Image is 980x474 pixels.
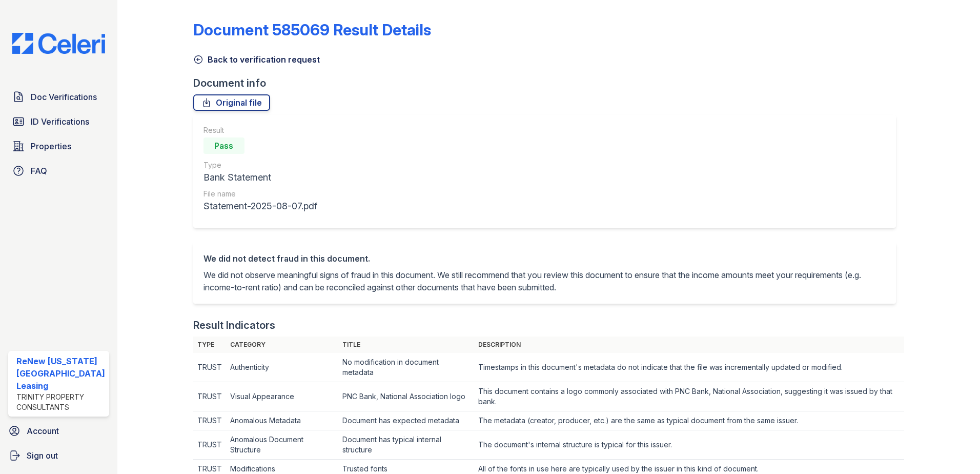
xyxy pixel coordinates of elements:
a: Back to verification request [193,53,320,66]
a: ID Verifications [8,111,109,132]
div: We did not detect fraud in this document. [203,252,886,265]
span: FAQ [31,165,47,177]
div: Bank Statement [203,170,317,185]
div: Statement-2025-08-07.pdf [203,199,317,213]
div: Pass [203,137,244,154]
div: Trinity Property Consultants [16,392,105,412]
td: TRUST [193,411,226,430]
td: Timestamps in this document's metadata do not indicate that the file was incrementally updated or... [474,353,904,382]
div: Type [203,160,317,170]
td: The metadata (creator, producer, etc.) are the same as typical document from the same issuer. [474,411,904,430]
a: FAQ [8,161,109,181]
div: Result [203,125,317,135]
th: Title [338,337,474,353]
th: Category [226,337,338,353]
div: File name [203,189,317,199]
a: Doc Verifications [8,87,109,107]
p: We did not observe meaningful signs of fraud in this document. We still recommend that you review... [203,269,886,293]
a: Properties [8,136,109,156]
a: Sign out [4,445,113,466]
td: Anomalous Document Structure [226,430,338,460]
img: CE_Logo_Blue-a8612792a0a2168367f1c8372b55b34899dd931a85d93a1a3d3e32e68fde9ad4.png [4,33,113,54]
td: The document's internal structure is typical for this issuer. [474,430,904,460]
span: Sign out [27,449,58,462]
td: TRUST [193,382,226,411]
span: Account [27,425,59,437]
td: This document contains a logo commonly associated with PNC Bank, National Association, suggesting... [474,382,904,411]
a: Original file [193,94,270,111]
td: Document has expected metadata [338,411,474,430]
td: Anomalous Metadata [226,411,338,430]
td: TRUST [193,353,226,382]
span: ID Verifications [31,115,89,128]
th: Type [193,337,226,353]
span: Doc Verifications [31,91,97,103]
a: Document 585069 Result Details [193,21,431,39]
th: Description [474,337,904,353]
td: Document has typical internal structure [338,430,474,460]
div: Result Indicators [193,318,275,332]
div: ReNew [US_STATE][GEOGRAPHIC_DATA] Leasing [16,355,105,392]
div: Document info [193,76,905,90]
span: Properties [31,140,71,152]
td: Visual Appearance [226,382,338,411]
a: Account [4,421,113,441]
td: PNC Bank, National Association logo [338,382,474,411]
td: TRUST [193,430,226,460]
td: Authenticity [226,353,338,382]
td: No modification in document metadata [338,353,474,382]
